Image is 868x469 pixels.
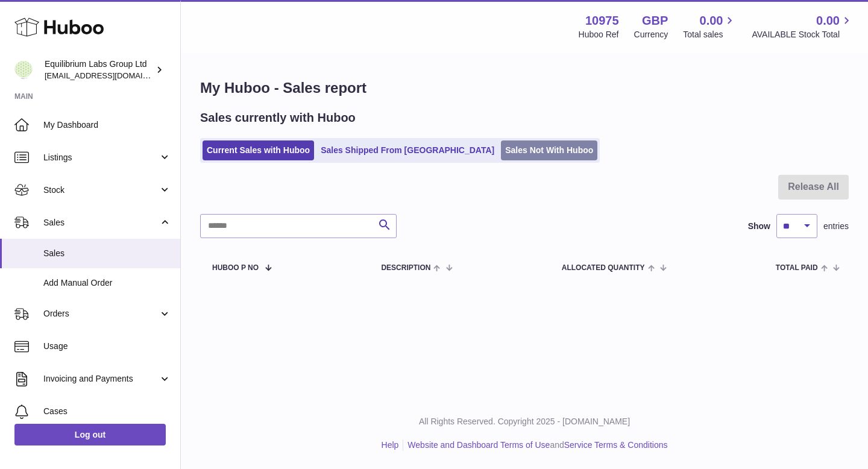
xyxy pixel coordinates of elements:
[43,277,171,289] span: Add Manual Order
[45,71,177,80] span: [EMAIL_ADDRESS][DOMAIN_NAME]
[43,184,159,196] span: Stock
[381,264,430,272] span: Description
[823,221,849,232] span: entries
[316,140,498,160] a: Sales Shipped From [GEOGRAPHIC_DATA]
[43,341,171,352] span: Usage
[579,29,619,40] div: Huboo Ref
[200,78,849,98] h1: My Huboo - Sales report
[634,29,668,40] div: Currency
[43,308,159,319] span: Orders
[683,13,737,40] a: 0.00 Total sales
[585,13,619,29] strong: 10975
[501,140,597,160] a: Sales Not With Huboo
[43,248,171,259] span: Sales
[203,140,314,160] a: Current Sales with Huboo
[14,424,166,445] a: Log out
[562,264,645,272] span: ALLOCATED Quantity
[776,264,818,272] span: Total paid
[43,119,171,131] span: My Dashboard
[816,13,840,29] span: 0.00
[200,110,356,126] h2: Sales currently with Huboo
[45,58,153,81] div: Equilibrium Labs Group Ltd
[564,440,668,450] a: Service Terms & Conditions
[43,373,159,385] span: Invoicing and Payments
[403,439,667,451] li: and
[642,13,668,29] strong: GBP
[700,13,723,29] span: 0.00
[212,264,259,272] span: Huboo P no
[190,416,858,427] p: All Rights Reserved. Copyright 2025 - [DOMAIN_NAME]
[382,440,399,450] a: Help
[683,29,737,40] span: Total sales
[43,217,159,228] span: Sales
[748,221,770,232] label: Show
[752,29,854,40] span: AVAILABLE Stock Total
[14,61,33,79] img: huboo@equilibriumlabs.com
[752,13,854,40] a: 0.00 AVAILABLE Stock Total
[43,406,171,417] span: Cases
[407,440,550,450] a: Website and Dashboard Terms of Use
[43,152,159,163] span: Listings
